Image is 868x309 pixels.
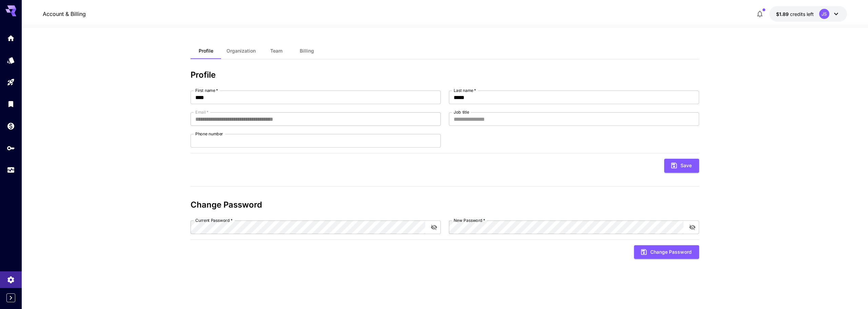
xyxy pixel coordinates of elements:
[300,48,314,54] span: Billing
[7,144,15,152] div: API Keys
[776,11,814,18] div: $1.88595
[270,48,282,54] span: Team
[7,100,15,108] div: Library
[7,275,15,284] div: Settings
[195,131,223,137] label: Phone number
[7,78,15,86] div: Playground
[191,70,699,80] h3: Profile
[199,48,213,54] span: Profile
[819,9,829,19] div: JS
[454,109,469,115] label: Job title
[769,6,847,22] button: $1.88595JS
[6,293,15,302] button: Expand sidebar
[226,48,256,54] span: Organization
[43,10,86,18] nav: breadcrumb
[7,56,15,64] div: Models
[7,122,15,130] div: Wallet
[790,11,814,17] span: credits left
[7,34,15,42] div: Home
[634,245,699,259] button: Change Password
[454,217,485,223] label: New Password
[7,166,15,174] div: Usage
[195,109,209,115] label: Email
[195,217,233,223] label: Current Password
[195,88,218,93] label: First name
[428,221,440,233] button: toggle password visibility
[454,88,476,93] label: Last name
[776,11,790,17] span: $1.89
[686,221,698,233] button: toggle password visibility
[43,10,86,18] a: Account & Billing
[664,159,699,173] button: Save
[191,200,699,210] h3: Change Password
